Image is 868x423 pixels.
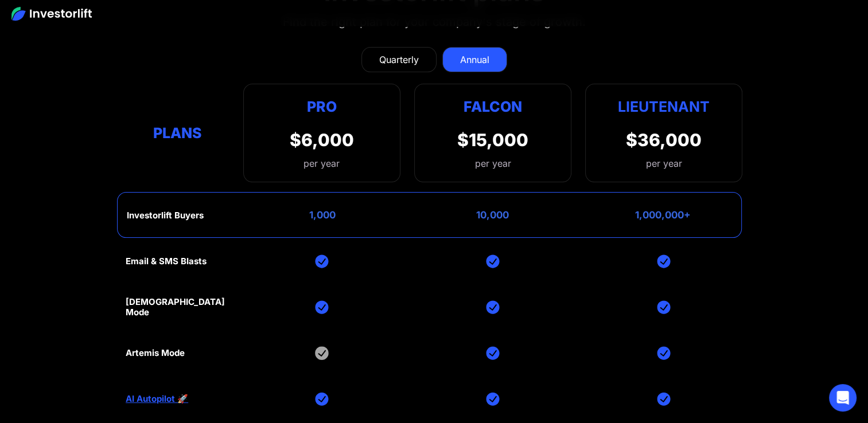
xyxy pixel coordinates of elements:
[290,96,354,118] div: Pro
[126,394,188,404] a: AI Autopilot 🚀
[290,156,354,170] div: per year
[635,209,691,221] div: 1,000,000+
[618,98,710,115] strong: Lieutenant
[309,209,336,221] div: 1,000
[457,130,528,150] div: $15,000
[126,256,207,267] div: Email & SMS Blasts
[379,53,419,66] div: Quarterly
[127,210,204,221] div: Investorlift Buyers
[626,130,702,150] div: $36,000
[126,348,185,358] div: Artemis Mode
[645,156,682,170] div: per year
[126,297,229,318] div: [DEMOGRAPHIC_DATA] Mode
[290,130,354,150] div: $6,000
[829,384,857,412] div: Open Intercom Messenger
[460,53,489,66] div: Annual
[474,156,511,170] div: per year
[126,122,229,144] div: Plans
[476,209,509,221] div: 10,000
[464,96,522,118] div: Falcon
